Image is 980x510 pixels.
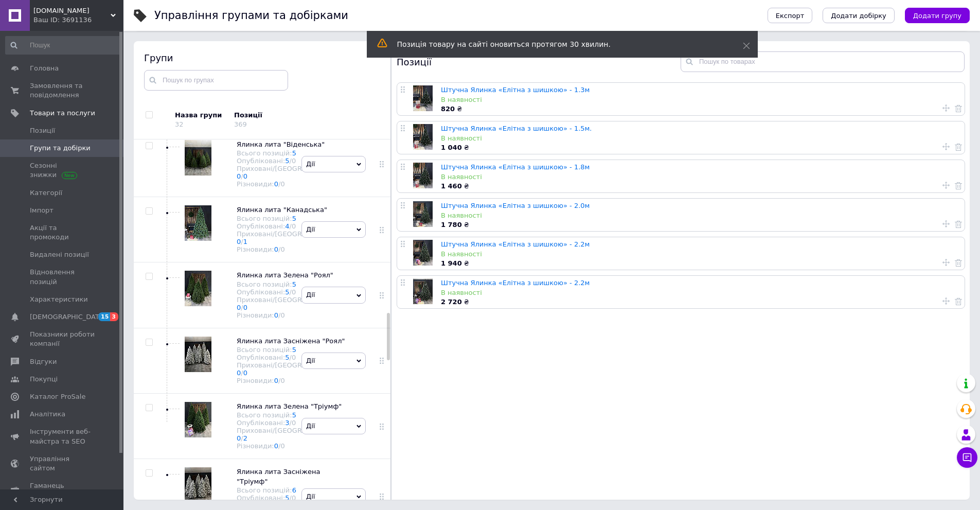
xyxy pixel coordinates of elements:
div: 0 [280,180,284,188]
div: Опубліковані: [237,288,347,296]
span: Ялинка лита Зелена "Тріумф" [237,402,342,410]
div: 0 [292,354,296,361]
span: / [290,354,296,361]
a: 0 [237,434,241,442]
span: [DEMOGRAPHIC_DATA] [30,312,106,322]
div: ₴ [441,104,959,114]
a: Штучна Ялинка «Елітна з шишкою» - 1.3м [441,86,590,94]
span: Аналітика [30,410,65,419]
span: 15 [98,312,110,321]
img: Ялинка лита Зелена "Тріумф" [185,402,211,437]
span: Позиції [30,126,55,135]
input: Пошук по групах [144,70,288,91]
div: ₴ [441,220,959,230]
div: Приховані/[GEOGRAPHIC_DATA]: [237,427,347,442]
a: 5 [292,280,296,288]
div: В наявності [441,250,959,259]
a: Видалити товар [955,258,962,267]
span: / [278,377,285,384]
a: 0 [243,369,247,377]
div: В наявності [441,288,959,297]
div: 0 [280,311,284,319]
a: 0 [274,377,278,384]
button: Додати добірку [823,8,895,23]
a: 0 [237,172,241,180]
a: 5 [292,149,296,157]
a: 4 [285,222,289,230]
a: 0 [237,304,241,311]
div: Позиції [397,51,681,72]
input: Пошук по товарах [681,51,965,72]
b: 1 040 [441,144,462,151]
div: Опубліковані: [237,157,347,165]
div: 0 [280,245,284,253]
div: Групи [144,51,381,64]
div: Різновиди: [237,180,347,188]
a: 0 [237,238,241,245]
a: 0 [274,311,278,319]
img: Ялинка лита "Канадська" [185,205,211,241]
span: Групи та добірки [30,144,91,153]
span: Сезонні знижки [30,161,95,180]
span: Дії [306,225,315,233]
h1: Управління групами та добірками [154,9,348,22]
div: Різновиди: [237,377,347,384]
div: 32 [175,120,184,128]
span: Головна [30,64,59,73]
span: Покупці [30,375,58,384]
span: Показники роботи компанії [30,330,95,348]
span: / [290,494,296,502]
span: Каталог ProSale [30,392,85,401]
div: Приховані/[GEOGRAPHIC_DATA]: [237,165,347,180]
b: 1 780 [441,221,462,228]
span: / [241,238,247,245]
span: Характеристики [30,295,88,304]
span: / [241,304,247,311]
input: Пошук [5,36,121,55]
div: 0 [280,442,284,450]
a: 0 [243,172,247,180]
span: Управління сайтом [30,454,95,473]
div: Всього позицій: [237,346,347,354]
span: Дії [306,357,315,364]
a: Штучна Ялинка «Елітна з шишкою» - 2.2м [441,279,590,287]
div: Приховані/[GEOGRAPHIC_DATA]: [237,361,347,377]
div: Різновиди: [237,311,347,319]
span: / [241,172,247,180]
a: 5 [285,288,289,296]
a: Видалити товар [955,103,962,113]
img: Ялинка лита Засніжена "Роял" [185,337,211,372]
a: Видалити товар [955,142,962,151]
span: Ялинка лита Засніжена "Роял" [237,337,345,345]
span: / [290,419,296,427]
span: Гаманець компанії [30,481,95,500]
div: 0 [292,419,296,427]
span: Додати добірку [831,12,886,20]
span: Акції та промокоди [30,223,95,242]
div: 0 [280,377,284,384]
a: Штучна Ялинка «Елітна з шишкою» - 1.8м [441,163,590,171]
a: 1 [243,238,247,245]
div: ₴ [441,182,959,191]
div: Опубліковані: [237,419,347,427]
div: В наявності [441,172,959,182]
div: Всього позицій: [237,215,347,222]
img: Ялинка лита "Віденська" [185,140,211,175]
b: 1 940 [441,259,462,267]
a: 0 [274,442,278,450]
a: Штучна Ялинка «Елітна з шишкою» - 2.2м [441,240,590,248]
img: Ялинка лита Зелена "Роял" [185,271,211,306]
button: Додати групу [905,8,970,23]
span: Ялинка лита Зелена "Роял" [237,271,333,279]
div: Всього позицій: [237,149,347,157]
span: Ялинка лита "Віденська" [237,140,325,148]
div: 369 [234,120,247,128]
b: 820 [441,105,455,113]
div: Назва групи [175,111,226,120]
span: Ялинка лита Засніжена "Тріумф" [237,468,320,485]
div: Ваш ID: 3691136 [33,15,123,25]
a: 5 [285,494,289,502]
a: 0 [274,180,278,188]
span: 3 [110,312,118,321]
div: В наявності [441,134,959,143]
